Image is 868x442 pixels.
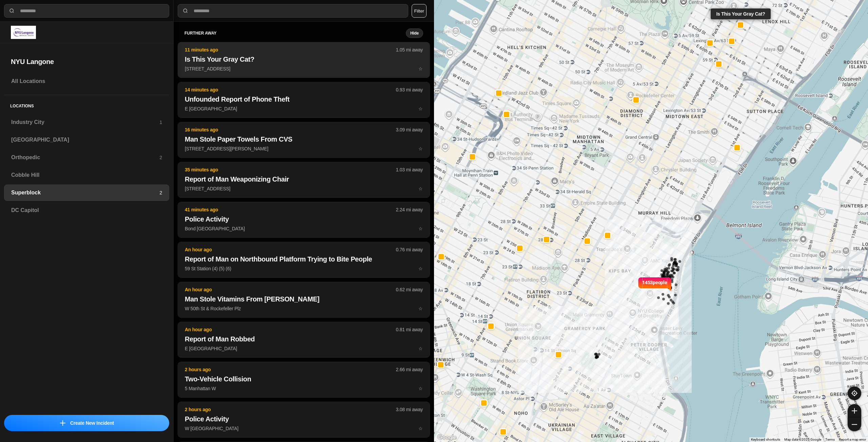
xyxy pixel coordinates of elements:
a: 35 minutes ago1.03 mi awayReport of Man Weaponizing Chair[STREET_ADDRESS]star [178,186,430,191]
p: 16 minutes ago [185,126,396,133]
h2: Is This Your Gray Cat? [185,55,423,64]
p: 0.76 mi away [396,246,423,253]
p: 2.66 mi away [396,366,423,373]
span: star [418,226,423,231]
p: An hour ago [185,326,396,333]
button: An hour ago0.76 mi awayReport of Man on Northbound Platform Trying to Bite People59 St Station (4... [178,242,430,278]
p: 5 Manhattan W [185,385,423,392]
a: Terms (opens in new tab) [825,438,835,441]
p: [STREET_ADDRESS] [185,65,423,72]
p: 1.05 mi away [396,46,423,53]
p: Bond [GEOGRAPHIC_DATA] [185,225,423,232]
h2: Police Activity [185,414,423,424]
img: icon [60,420,65,426]
a: All Locations [4,73,169,89]
a: Report a map error [839,438,866,441]
button: 41 minutes ago2.24 mi awayPolice ActivityBond [GEOGRAPHIC_DATA]star [178,202,430,238]
span: Map data ©2025 Google [784,438,821,441]
h2: Two-Vehicle Collision [185,374,423,384]
a: An hour ago0.81 mi awayReport of Man RobbedE [GEOGRAPHIC_DATA]star [178,345,430,351]
a: An hour ago0.76 mi awayReport of Man on Northbound Platform Trying to Bite People59 St Station (4... [178,266,430,271]
button: Hide [406,28,423,38]
p: 2 [159,154,162,161]
h2: Report of Man Robbed [185,334,423,344]
h2: Report of Man Weaponizing Chair [185,174,423,184]
p: W [GEOGRAPHIC_DATA] [185,425,423,432]
span: star [418,266,423,271]
p: 2 [159,189,162,196]
img: zoom-out [852,422,857,427]
img: notch [667,276,672,291]
a: 11 minutes ago1.05 mi awayIs This Your Gray Cat?[STREET_ADDRESS]star [178,66,430,71]
h2: Report of Man on Northbound Platform Trying to Bite People [185,254,423,264]
p: 2 hours ago [185,366,396,373]
a: Superblock2 [4,185,169,201]
h2: NYU Langone [11,57,162,66]
a: An hour ago0.62 mi awayMan Stole Vitamins From [PERSON_NAME]W 50th St & Rockefeller Plzstar [178,306,430,311]
small: Hide [410,30,419,36]
p: 3.08 mi away [396,406,423,413]
button: recenter [848,386,861,400]
img: search [8,7,15,14]
a: DC Capitol [4,202,169,218]
button: Keyboard shortcuts [751,437,780,442]
p: E [GEOGRAPHIC_DATA] [185,345,423,352]
p: W 50th St & Rockefeller Plz [185,305,423,312]
p: 1 [159,119,162,126]
h2: Man Stole Paper Towels From CVS [185,134,423,144]
img: logo [11,26,36,39]
button: 2 hours ago3.08 mi awayPolice ActivityW [GEOGRAPHIC_DATA]star [178,402,430,438]
p: 59 St Station (4) (5) (6) [185,265,423,272]
p: [STREET_ADDRESS][PERSON_NAME] [185,145,423,152]
span: star [418,426,423,431]
button: 14 minutes ago0.93 mi awayUnfounded Report of Phone TheftE [GEOGRAPHIC_DATA]star [178,82,430,118]
p: 1.03 mi away [396,166,423,173]
a: 14 minutes ago0.93 mi awayUnfounded Report of Phone TheftE [GEOGRAPHIC_DATA]star [178,106,430,111]
h5: Locations [4,95,169,114]
p: 0.81 mi away [396,326,423,333]
span: star [418,186,423,191]
p: 0.93 mi away [396,86,423,93]
h2: Police Activity [185,214,423,224]
a: 16 minutes ago3.09 mi awayMan Stole Paper Towels From CVS[STREET_ADDRESS][PERSON_NAME]star [178,146,430,151]
p: 41 minutes ago [185,206,396,213]
p: An hour ago [185,286,396,293]
span: star [418,346,423,351]
button: iconCreate New Incident [4,415,169,431]
span: star [418,386,423,391]
button: Filter [412,4,427,18]
button: Is This Your Gray Cat? [737,21,744,28]
a: 41 minutes ago2.24 mi awayPolice ActivityBond [GEOGRAPHIC_DATA]star [178,226,430,231]
p: An hour ago [185,246,396,253]
p: 2 hours ago [185,406,396,413]
a: [GEOGRAPHIC_DATA] [4,132,169,148]
h3: Superblock [11,189,159,197]
p: 14 minutes ago [185,86,396,93]
div: Is This Your Gray Cat? [711,8,770,19]
p: 35 minutes ago [185,166,396,173]
p: 0.62 mi away [396,286,423,293]
h2: Unfounded Report of Phone Theft [185,94,423,104]
button: zoom-out [848,418,861,431]
a: 2 hours ago3.08 mi awayPolice ActivityW [GEOGRAPHIC_DATA]star [178,425,430,431]
img: zoom-in [852,408,857,414]
h3: Industry City [11,118,159,126]
button: 16 minutes ago3.09 mi awayMan Stole Paper Towels From CVS[STREET_ADDRESS][PERSON_NAME]star [178,122,430,158]
p: 1453 people [642,279,667,294]
span: star [418,66,423,71]
p: E [GEOGRAPHIC_DATA] [185,105,423,112]
a: Open this area in Google Maps (opens a new window) [436,433,458,442]
button: An hour ago0.62 mi awayMan Stole Vitamins From [PERSON_NAME]W 50th St & Rockefeller Plzstar [178,282,430,318]
button: 2 hours ago2.66 mi awayTwo-Vehicle Collision5 Manhattan Wstar [178,362,430,398]
p: 11 minutes ago [185,46,396,53]
p: Create New Incident [70,420,114,426]
h3: Orthopedic [11,153,159,162]
button: 35 minutes ago1.03 mi awayReport of Man Weaponizing Chair[STREET_ADDRESS]star [178,162,430,198]
img: search [182,7,189,14]
h3: DC Capitol [11,206,162,214]
img: Google [436,433,458,442]
img: recenter [851,390,857,396]
img: notch [637,276,642,291]
button: An hour ago0.81 mi awayReport of Man RobbedE [GEOGRAPHIC_DATA]star [178,322,430,358]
